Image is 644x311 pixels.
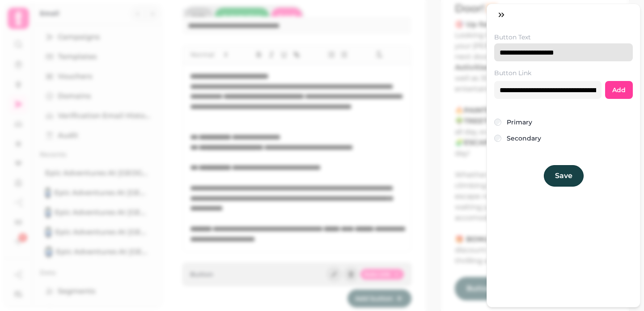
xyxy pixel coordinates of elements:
label: Button Text [494,33,633,42]
label: Button Link [494,68,633,77]
label: Primary [507,117,532,128]
button: Save [544,165,584,187]
label: Secondary [507,133,541,144]
button: Add [605,81,633,99]
span: Save [555,172,572,179]
span: Add [612,87,626,93]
